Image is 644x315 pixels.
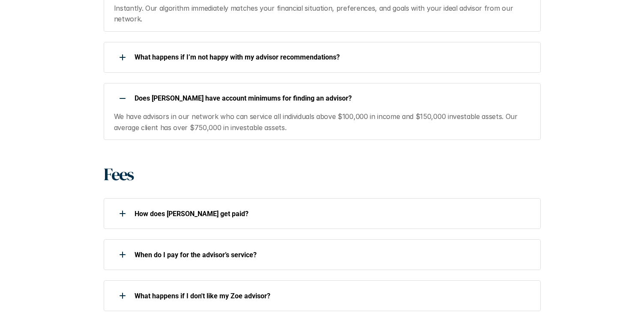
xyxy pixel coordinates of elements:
p: How does [PERSON_NAME] get paid? [135,210,530,218]
p: Instantly. Our algorithm immediately matches your financial situation, preferences, and goals wit... [114,3,530,25]
p: We have advisors in our network who can service all individuals above $100,000 in income and $150... [114,111,530,133]
p: Does [PERSON_NAME] have account minimums for finding an advisor? [135,94,530,102]
p: What happens if I’m not happy with my advisor recommendations? [135,53,530,61]
h1: Fees [104,164,133,184]
p: What happens if I don't like my Zoe advisor? [135,292,530,300]
p: When do I pay for the advisor’s service? [135,251,530,259]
